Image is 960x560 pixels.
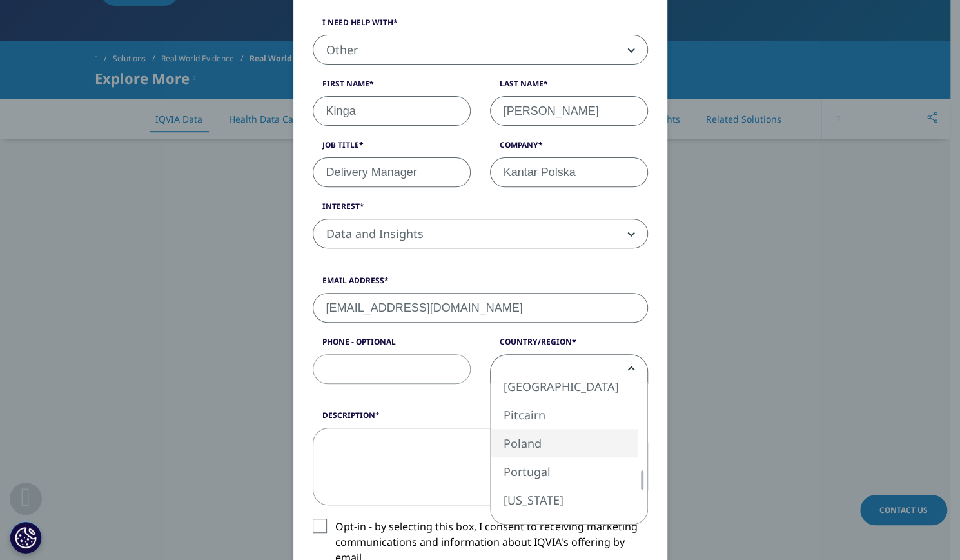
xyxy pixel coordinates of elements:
label: Country/Region [490,336,648,354]
span: Data and Insights [313,219,647,249]
label: Phone - Optional [313,336,471,354]
label: I need help with [313,17,648,35]
span: Data and Insights [313,219,648,248]
li: Poland [491,429,638,457]
label: First Name [313,78,471,96]
li: [GEOGRAPHIC_DATA] [491,372,638,401]
li: [US_STATE] [491,486,638,514]
label: Company [490,139,648,157]
button: Cookie Settings [10,521,42,554]
li: Portugal [491,457,638,486]
label: Description [313,410,648,428]
span: Other [313,35,648,65]
span: Other [313,35,647,65]
li: [GEOGRAPHIC_DATA] [491,514,638,543]
label: Last Name [490,78,648,96]
li: Pitcairn [491,401,638,429]
label: Interest [313,201,648,219]
label: Email Address [313,275,648,293]
label: Job Title [313,139,471,157]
